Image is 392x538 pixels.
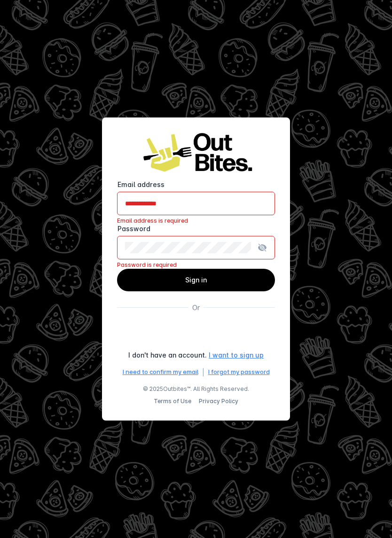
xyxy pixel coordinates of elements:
img: Logo image [140,133,252,172]
span: © 2025 . All Rights Reserved. [143,385,249,393]
a: I forgot my password [208,367,270,377]
mat-label: Email address [118,180,165,188]
mat-label: Password [118,225,150,233]
a: Terms of Use [154,398,191,405]
a: Privacy Policy [199,398,238,405]
div: Or [192,303,200,312]
div: 使用 Google 账号登录。在新标签页中打开 [116,323,276,343]
a: Outbites™ [163,385,190,392]
div: | [202,367,204,377]
mat-error: Password is required [117,259,275,269]
a: I need to confirm my email [123,367,198,377]
a: I want to sign up [209,350,264,360]
div: I don't have an account. [128,350,207,360]
iframe: “使用 Google 账号登录”按钮 [111,323,281,343]
mat-error: Email address is required [117,215,275,225]
span: Sign in [185,276,207,284]
button: Sign in [117,269,275,291]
